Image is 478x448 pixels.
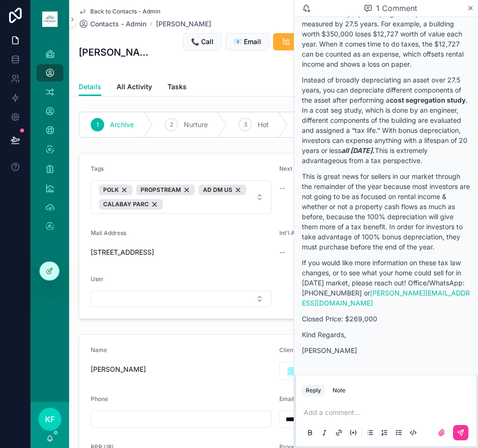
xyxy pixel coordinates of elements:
[203,186,232,194] span: AD DM US
[91,229,126,236] span: Mail Address
[258,120,269,130] span: Hot
[45,413,55,425] span: KF
[79,19,146,29] a: Contacts - Admin
[103,200,149,208] span: CALABAY PARC
[376,2,417,14] span: 1 Comment
[302,75,470,165] p: Instead of broadly depreciating an asset over 27.5 years, you can depreciate different components...
[117,78,152,97] a: All Activity
[79,46,152,59] h1: [PERSON_NAME]
[90,19,146,29] span: Contacts - Admin
[42,12,58,27] img: App logo
[302,171,470,252] p: This is great news for sellers in our market through the remainder of the year because most inves...
[79,78,101,96] a: Details
[302,314,470,324] p: Closed Price: $269,000
[302,9,470,69] p: For residential properties, regular depreciation is measured by 27.5 years. For example, a buildi...
[141,186,181,194] span: PROPSTREAM
[390,96,466,104] strong: cost segregation study
[302,289,470,307] a: [PERSON_NAME][EMAIL_ADDRESS][DOMAIN_NAME]
[91,395,108,402] span: Phone
[79,82,101,92] span: Details
[279,183,285,193] span: --
[91,165,104,172] span: Tags
[90,8,160,15] span: Back to Contacts - Admin
[110,120,134,130] span: Archive
[167,82,187,92] span: Tasks
[273,33,347,50] button: Set Next Task
[183,33,222,50] button: 📞 Call
[279,362,460,380] button: Select Button
[79,8,160,15] a: Back to Contacts - Admin
[333,387,346,394] div: Note
[91,346,107,354] span: Name
[99,199,163,210] button: Unselect 784
[91,275,104,283] span: User
[91,365,272,374] span: [PERSON_NAME]
[329,385,349,396] button: Note
[136,185,195,195] button: Unselect 981
[302,345,470,355] p: [PERSON_NAME]
[117,82,152,92] span: All Activity
[302,330,470,340] p: Kind Regards,
[184,120,208,130] span: Nurture
[167,78,187,97] a: Tasks
[91,248,272,257] span: [STREET_ADDRESS]
[341,146,375,154] strong: .
[341,146,372,154] em: all [DATE]
[31,38,69,248] div: scrollable content
[279,165,307,172] span: Next Task
[156,19,211,29] a: [PERSON_NAME]
[302,385,325,396] button: Reply
[226,33,269,50] button: 📧 Email
[302,258,470,308] p: If you would like more information on these tax law changes, or to see what your home could sell ...
[234,37,261,47] span: 📧 Email
[91,180,272,214] button: Select Button
[279,395,294,402] span: Email
[170,121,173,129] span: 2
[103,186,119,194] span: POLK
[96,121,99,129] span: 1
[191,37,214,47] span: 📞 Call
[279,229,313,236] span: Int'l Address
[199,185,246,195] button: Unselect 845
[279,248,285,257] span: --
[91,291,272,307] button: Select Button
[99,185,132,195] button: Unselect 979
[279,346,310,354] span: Client Type
[293,367,309,376] div: Seller
[244,121,247,129] span: 3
